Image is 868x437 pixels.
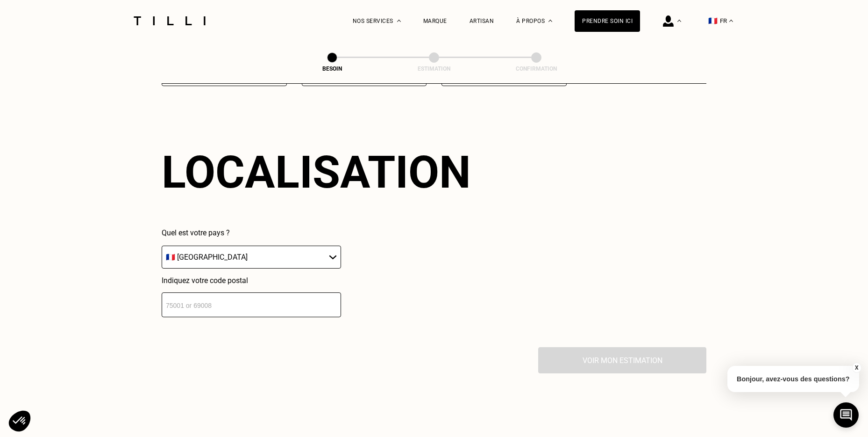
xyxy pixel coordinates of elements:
a: Artisan [470,18,494,24]
img: Menu déroulant [397,20,401,22]
div: Estimation [387,66,481,72]
img: menu déroulant [729,20,733,22]
input: 75001 or 69008 [162,292,341,317]
img: icône connexion [663,15,674,27]
p: Bonjour, avez-vous des questions? [727,366,859,392]
a: Prendre soin ici [575,10,640,32]
div: Confirmation [490,66,583,72]
img: Menu déroulant [677,20,681,22]
div: Localisation [162,146,471,198]
span: 🇫🇷 [708,16,718,25]
p: Quel est votre pays ? [162,228,341,237]
img: Menu déroulant à propos [548,20,552,22]
button: X [852,363,861,373]
img: Logo du service de couturière Tilli [130,16,209,25]
div: Besoin [285,66,379,72]
p: Indiquez votre code postal [162,276,341,285]
a: Marque [423,18,447,24]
